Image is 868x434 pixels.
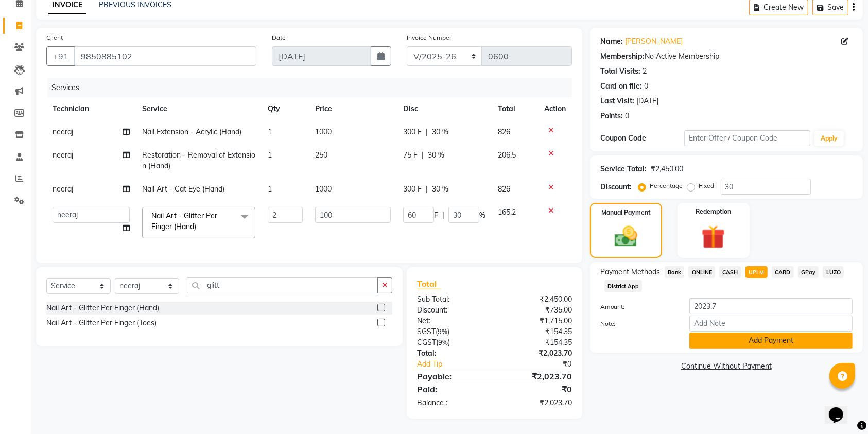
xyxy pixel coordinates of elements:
[600,51,645,62] div: Membership:
[643,66,647,77] div: 2
[600,36,623,47] div: Name:
[689,316,853,332] input: Add Note
[53,150,73,160] span: neeraj
[684,130,810,146] input: Enter Offer / Coupon Code
[645,81,649,92] div: 0
[47,78,580,97] div: Services
[46,46,75,66] button: +91
[600,111,623,121] div: Points:
[272,33,286,42] label: Date
[142,150,255,170] span: Restoration - Removal of Extension (Hand)
[46,318,157,328] div: Nail Art - Glitter Per Finger (Toes)
[494,294,579,305] div: ₹2,450.00
[46,33,63,42] label: Client
[479,210,485,221] span: %
[422,150,424,161] span: |
[315,127,332,136] span: 1000
[53,127,73,136] span: neeraj
[593,319,682,328] label: Note:
[498,150,516,160] span: 206.5
[409,383,494,395] div: Paid:
[315,150,327,160] span: 250
[498,184,510,194] span: 826
[315,184,332,194] span: 1000
[494,348,579,359] div: ₹2,023.70
[142,184,224,194] span: Nail Art - Cat Eye (Hand)
[409,397,494,408] div: Balance :
[268,184,272,194] span: 1
[688,266,715,278] span: ONLINE
[409,305,494,316] div: Discount:
[187,277,378,293] input: Search or Scan
[438,327,447,336] span: 9%
[604,280,643,292] span: District App
[53,184,73,194] span: neeraj
[593,302,682,311] label: Amount:
[494,383,579,395] div: ₹0
[626,111,630,121] div: 0
[403,184,422,195] span: 300 F
[825,393,858,424] iframe: chat widget
[151,211,217,231] span: Nail Art - Glitter Per Finger (Hand)
[689,333,853,349] button: Add Payment
[196,222,201,231] a: x
[600,133,684,144] div: Coupon Code
[494,305,579,316] div: ₹735.00
[409,348,494,359] div: Total:
[417,327,436,336] span: SGST
[142,127,241,136] span: Nail Extension - Acrylic (Hand)
[432,127,448,137] span: 30 %
[600,81,643,92] div: Card on file:
[46,303,159,314] div: Nail Art - Glitter Per Finger (Hand)
[434,210,438,221] span: F
[600,267,661,277] span: Payment Methods
[798,266,819,278] span: GPay
[600,66,641,77] div: Total Visits:
[592,361,861,372] a: Continue Without Payment
[719,266,741,278] span: CASH
[432,184,448,195] span: 30 %
[498,127,510,136] span: 826
[268,150,272,160] span: 1
[74,46,256,66] input: Search by Name/Mobile/Email/Code
[407,33,452,42] label: Invoice Number
[494,316,579,326] div: ₹1,715.00
[600,96,635,107] div: Last Visit:
[814,131,844,146] button: Apply
[600,182,632,193] div: Discount:
[694,222,733,252] img: _gift.svg
[262,97,309,120] th: Qty
[136,97,262,120] th: Service
[607,223,645,250] img: _cash.svg
[403,150,418,161] span: 75 F
[699,181,715,190] label: Fixed
[46,97,136,120] th: Technician
[651,164,684,175] div: ₹2,450.00
[409,294,494,305] div: Sub Total:
[509,359,580,370] div: ₹0
[426,184,428,195] span: |
[492,97,538,120] th: Total
[309,97,397,120] th: Price
[538,97,572,120] th: Action
[426,127,428,137] span: |
[397,97,492,120] th: Disc
[494,370,579,383] div: ₹2,023.70
[409,316,494,326] div: Net:
[637,96,659,107] div: [DATE]
[494,337,579,348] div: ₹154.35
[438,338,448,346] span: 9%
[600,164,647,175] div: Service Total:
[745,266,768,278] span: UPI M
[772,266,794,278] span: CARD
[409,337,494,348] div: ( )
[403,127,422,137] span: 300 F
[409,359,509,370] a: Add Tip
[409,370,494,383] div: Payable:
[442,210,444,221] span: |
[600,51,853,62] div: No Active Membership
[409,326,494,337] div: ( )
[417,338,436,347] span: CGST
[428,150,444,161] span: 30 %
[268,127,272,136] span: 1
